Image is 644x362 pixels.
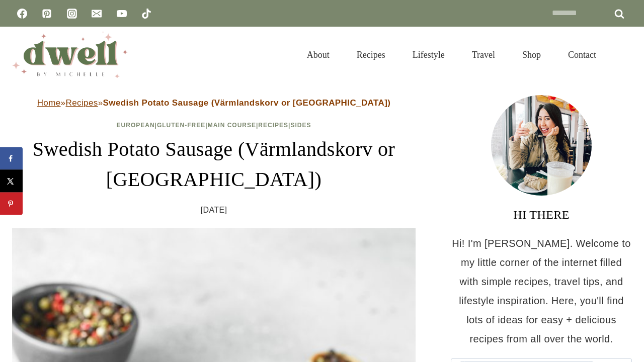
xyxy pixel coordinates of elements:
[157,122,205,129] a: Gluten-Free
[509,37,554,72] a: Shop
[258,122,288,129] a: Recipes
[117,122,155,129] a: European
[293,37,610,72] nav: Primary Navigation
[12,134,416,195] h1: Swedish Potato Sausage (Värmlandskorv or [GEOGRAPHIC_DATA])
[451,206,632,224] h3: HI THERE
[554,37,610,72] a: Contact
[12,4,32,24] a: Facebook
[37,4,57,24] a: Pinterest
[37,98,391,108] span: » »
[290,122,311,129] a: Sides
[103,98,391,108] strong: Swedish Potato Sausage (Värmlandskorv or [GEOGRAPHIC_DATA])
[399,37,458,72] a: Lifestyle
[62,4,82,24] a: Instagram
[615,46,632,63] button: View Search Form
[136,4,156,24] a: TikTok
[37,98,61,108] a: Home
[112,4,132,24] a: YouTube
[458,37,509,72] a: Travel
[208,122,256,129] a: Main Course
[293,37,343,72] a: About
[201,203,227,218] time: [DATE]
[343,37,399,72] a: Recipes
[65,98,98,108] a: Recipes
[117,122,311,129] span: | | | |
[87,4,107,24] a: Email
[451,234,632,348] p: Hi! I'm [PERSON_NAME]. Welcome to my little corner of the internet filled with simple recipes, tr...
[12,32,128,78] img: DWELL by michelle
